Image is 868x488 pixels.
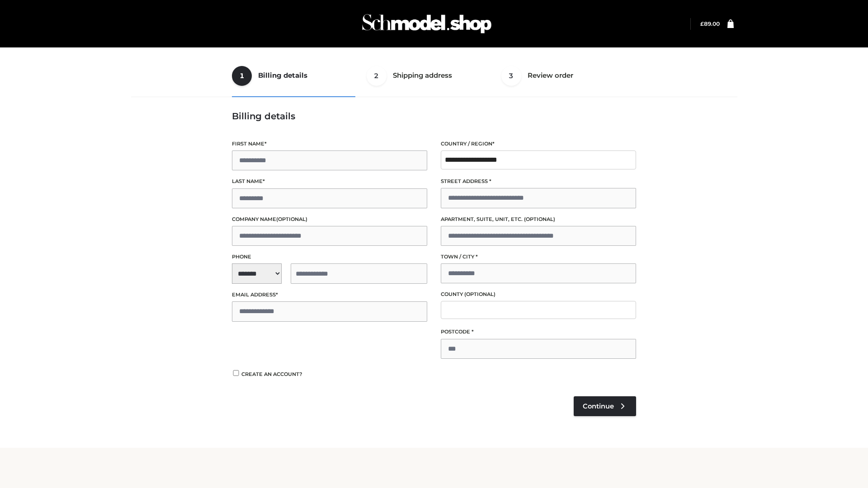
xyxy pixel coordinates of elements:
[241,371,302,377] span: Create an account?
[700,20,704,27] span: £
[700,20,720,27] a: £89.00
[441,328,636,336] label: Postcode
[583,402,614,410] span: Continue
[574,396,636,416] a: Continue
[232,111,636,122] h3: Billing details
[232,140,427,148] label: First name
[441,253,636,261] label: Town / City
[232,253,427,261] label: Phone
[524,216,555,222] span: (optional)
[232,370,240,376] input: Create an account?
[441,140,636,148] label: Country / Region
[276,216,307,222] span: (optional)
[232,215,427,224] label: Company name
[441,215,636,224] label: Apartment, suite, unit, etc.
[232,291,427,299] label: Email address
[441,290,636,299] label: County
[359,6,495,42] img: Schmodel Admin 964
[700,20,720,27] bdi: 89.00
[464,291,495,297] span: (optional)
[232,177,427,186] label: Last name
[441,177,636,186] label: Street address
